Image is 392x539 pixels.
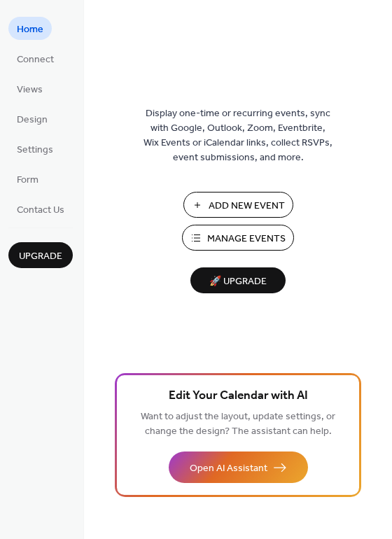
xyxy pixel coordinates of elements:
[17,203,64,218] span: Contact Us
[8,17,52,40] a: Home
[182,225,294,251] button: Manage Events
[17,83,43,97] span: Views
[8,77,51,100] a: Views
[17,173,38,188] span: Form
[8,197,73,220] a: Contact Us
[169,386,308,406] span: Edit Your Calendar with AI
[8,242,73,268] button: Upgrade
[8,167,47,190] a: Form
[169,451,308,483] button: Open AI Assistant
[19,249,62,264] span: Upgrade
[190,461,267,476] span: Open AI Assistant
[141,407,335,441] span: Want to adjust the layout, update settings, or change the design? The assistant can help.
[143,106,332,165] span: Display one-time or recurring events, sync with Google, Outlook, Zoom, Eventbrite, Wix Events or ...
[17,113,48,127] span: Design
[199,272,277,291] span: 🚀 Upgrade
[8,137,62,160] a: Settings
[207,232,286,246] span: Manage Events
[209,199,285,213] span: Add New Event
[17,52,54,67] span: Connect
[190,267,286,293] button: 🚀 Upgrade
[183,192,293,218] button: Add New Event
[8,107,56,130] a: Design
[17,22,43,37] span: Home
[8,47,62,70] a: Connect
[17,143,53,157] span: Settings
